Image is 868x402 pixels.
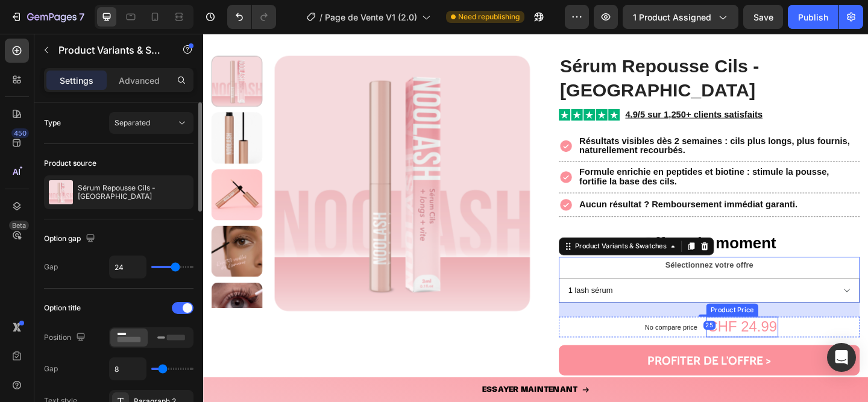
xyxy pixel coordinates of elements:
strong: Résultats visibles dès 2 semaines : cils plus longs, plus fournis, naturellement recourbés. [409,111,703,132]
div: Open Intercom Messenger [827,343,856,372]
div: Option title [44,303,81,313]
span: Save [753,12,773,22]
button: Separated [109,112,193,134]
img: gempages_581458121252143699-195b817a-243f-4ae5-8fa2-9f1747f0a2d7.svg [387,82,453,95]
div: Product source [44,158,96,169]
div: 25 [544,313,558,322]
p: Settings [60,74,93,87]
div: 450 [11,128,29,138]
button: 1 product assigned [623,5,738,29]
span: Need republishing [458,11,520,22]
strong: Formule enrichie en peptides et biotine : stimule la pousse, fortifie la base des cils. [409,145,681,166]
p: ESSAYER MAINTENANT [303,381,407,394]
span: / [319,11,322,24]
div: Product Price [550,295,602,306]
div: Option gap [44,231,98,247]
div: Undo/Redo [227,5,276,29]
div: Gap [44,262,58,272]
button: Save [743,5,783,29]
div: Gap [44,363,58,374]
strong: Aucun résultat ? Remboursement immédiat garanti. [409,181,647,191]
p: Advanced [119,74,160,87]
div: Beta [9,221,29,230]
span: Page de Vente V1 (2.0) [325,11,417,24]
p: Sérum Repousse Cils - [GEOGRAPHIC_DATA] [78,184,189,201]
iframe: Design area [203,34,868,402]
div: Product Variants & Swatches [402,226,506,237]
h1: Sérum Repousse Cils - [GEOGRAPHIC_DATA] [387,22,714,76]
div: Position [44,330,88,346]
p: 7 [79,10,84,24]
div: Type [44,118,61,128]
p: Product Variants & Swatches [58,43,161,57]
input: Auto [110,256,146,278]
input: Auto [110,358,146,380]
button: PROFITER DE L'OFFRE &gt; [387,339,714,372]
span: Separated [115,118,150,127]
u: 4.9/5 sur 1,250+ clients satisfaits [459,83,609,93]
div: CHF 24.99 [547,308,626,331]
span: 1 product assigned [633,11,711,24]
img: product feature img [49,180,73,204]
button: Publish [788,5,838,29]
legend: Sélectionnez votre offre [502,243,600,260]
div: PROFITER DE L'OFFRE > [483,347,618,363]
div: Publish [798,11,828,24]
strong: Offres du moment [478,218,623,237]
button: 7 [5,5,90,29]
p: No compare price [480,316,538,323]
